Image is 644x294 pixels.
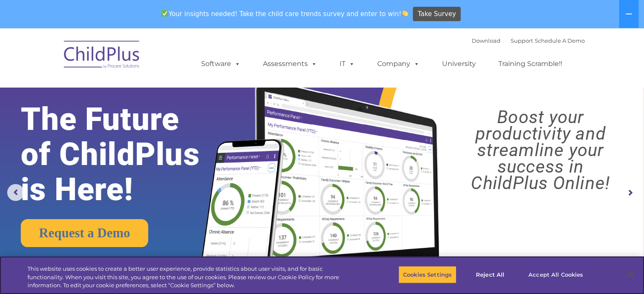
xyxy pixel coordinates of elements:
[162,10,168,16] img: ✅
[490,55,571,72] a: Training Scramble!!
[118,91,154,97] span: Phone number
[418,7,456,22] span: Take Survey
[464,266,517,283] button: Reject All
[331,55,363,72] a: IT
[511,37,533,44] a: Support
[158,5,412,22] span: Your insights needed! Take the child care trends survey and enter to win!
[254,55,326,72] a: Assessments
[621,265,640,284] button: Close
[28,265,354,290] div: This website uses cookies to create a better user experience, provide statistics about user visit...
[118,56,144,62] span: Last name
[535,37,585,44] a: Schedule A Demo
[445,109,636,191] rs-layer: Boost your productivity and streamline your success in ChildPlus Online!
[193,55,249,72] a: Software
[434,55,484,72] a: University
[60,35,144,77] img: ChildPlus by Procare Solutions
[21,219,148,247] a: Request a Demo
[398,266,456,283] button: Cookies Settings
[472,37,500,44] a: Download
[402,10,408,16] img: 👏
[524,266,588,283] button: Accept All Cookies
[21,102,227,207] rs-layer: The Future of ChildPlus is Here!
[369,55,428,72] a: Company
[472,37,585,44] font: |
[413,7,461,22] a: Take Survey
